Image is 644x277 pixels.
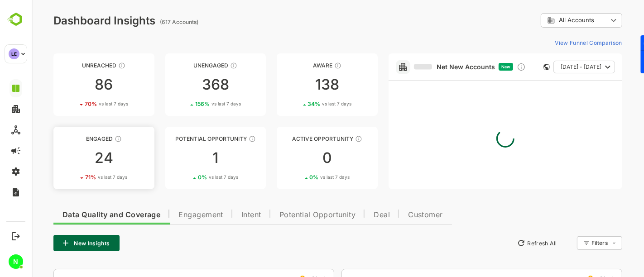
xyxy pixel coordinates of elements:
[5,11,28,28] img: BambooboxLogoMark.f1c84d78b4c51b1a7b5f700c9845e183.svg
[519,35,591,50] button: View Funnel Comparison
[134,53,235,116] a: UnengagedThese accounts have not shown enough engagement and need nurturing368156%vs last 7 days
[147,211,192,219] span: Engagement
[245,135,346,142] div: Active Opportunity
[134,77,235,92] div: 368
[512,64,518,70] div: This card does not support filter and segments
[134,151,235,165] div: 1
[177,174,207,181] span: vs last 7 days
[376,211,411,219] span: Customer
[87,62,94,69] div: These accounts have not been engaged with for a defined time period
[10,230,22,242] button: Logout
[481,236,529,250] button: Refresh All
[134,127,235,189] a: Potential OpportunityThese accounts are MQAs and can be passed on to Inside Sales10%vs last 7 days
[198,62,206,69] div: These accounts have not shown enough engagement and need nurturing
[276,100,320,107] div: 34 %
[323,135,331,143] div: These accounts have open opportunities which might be at any of the Sales Stages
[180,100,209,107] span: vs last 7 days
[9,48,19,59] div: LE
[245,53,346,116] a: AwareThese accounts have just entered the buying cycle and need further nurturing13834%vs last 7 ...
[22,151,123,165] div: 24
[166,174,207,181] div: 0 %
[22,77,123,92] div: 86
[53,100,96,107] div: 70 %
[485,62,494,72] div: Discover new ICP-fit accounts showing engagement — via intent surges, anonymous website visits, L...
[66,174,96,181] span: vs last 7 days
[22,14,124,27] div: Dashboard Insights
[303,62,310,69] div: These accounts have just entered the buying cycle and need further nurturing
[278,174,318,181] div: 0 %
[245,151,346,165] div: 0
[163,100,209,107] div: 156 %
[248,211,324,219] span: Potential Opportunity
[22,235,88,251] button: New Insights
[289,174,318,181] span: vs last 7 days
[31,211,129,219] span: Data Quality and Coverage
[560,239,576,246] div: Filters
[210,211,230,219] span: Intent
[342,211,358,219] span: Deal
[134,135,235,142] div: Potential Opportunity
[217,135,224,143] div: These accounts are MQAs and can be passed on to Inside Sales
[515,16,576,24] div: All Accounts
[22,127,123,189] a: EngagedThese accounts are warm, further nurturing would qualify them to MQAs2471%vs last 7 days
[522,61,583,73] button: [DATE] - [DATE]
[527,17,562,24] span: All Accounts
[22,62,123,69] div: Unreached
[53,174,96,181] div: 71 %
[134,62,235,69] div: Unengaged
[529,61,570,73] span: [DATE] - [DATE]
[67,100,96,107] span: vs last 7 days
[245,77,346,92] div: 138
[382,63,463,71] a: Net New Accounts
[128,19,169,25] ag: (617 Accounts)
[245,127,346,189] a: Active OpportunityThese accounts have open opportunities which might be at any of the Sales Stage...
[509,12,591,29] div: All Accounts
[291,100,320,107] span: vs last 7 days
[83,135,90,143] div: These accounts are warm, further nurturing would qualify them to MQAs
[22,135,123,142] div: Engaged
[559,235,591,251] div: Filters
[9,254,23,269] div: N
[245,62,346,69] div: Aware
[470,64,479,69] span: New
[22,53,123,116] a: UnreachedThese accounts have not been engaged with for a defined time period8670%vs last 7 days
